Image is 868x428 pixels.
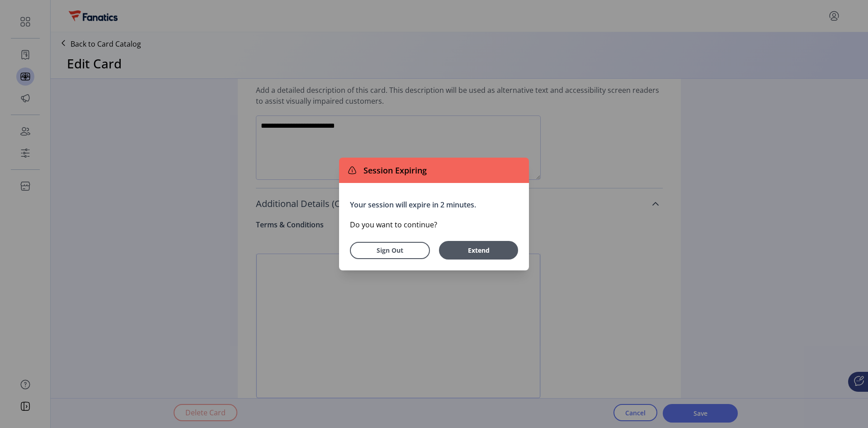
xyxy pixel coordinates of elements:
span: Session Expiring [360,164,427,177]
p: Your session will expire in 2 minutes. [350,199,518,210]
span: Extend [443,245,514,255]
p: Do you want to continue? [350,219,518,230]
button: Extend [439,241,518,260]
span: Sign Out [362,245,418,255]
button: Sign Out [350,242,430,259]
